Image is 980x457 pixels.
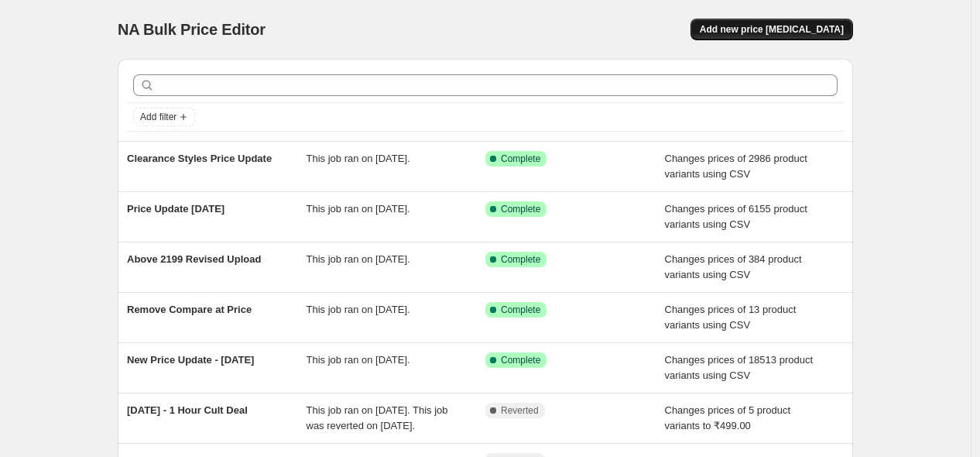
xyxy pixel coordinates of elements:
[307,354,410,366] span: This job ran on [DATE].
[665,304,797,331] span: Changes prices of 13 product variants using CSV
[127,404,248,416] span: [DATE] - 1 Hour Cult Deal
[133,108,195,126] button: Add filter
[307,253,410,265] span: This job ran on [DATE].
[501,203,540,215] span: Complete
[665,253,802,280] span: Changes prices of 384 product variants using CSV
[501,404,539,417] span: Reverted
[307,153,410,164] span: This job ran on [DATE].
[501,304,540,316] span: Complete
[127,153,272,164] span: Clearance Styles Price Update
[700,23,844,36] span: Add new price [MEDICAL_DATA]
[690,19,853,40] button: Add new price [MEDICAL_DATA]
[118,21,266,38] span: NA Bulk Price Editor
[127,304,252,315] span: Remove Compare at Price
[127,203,224,215] span: Price Update [DATE]
[307,203,410,215] span: This job ran on [DATE].
[501,253,540,266] span: Complete
[665,404,791,431] span: Changes prices of 5 product variants to ₹499.00
[307,304,410,315] span: This job ran on [DATE].
[127,253,261,265] span: Above 2199 Revised Upload
[127,354,254,366] span: New Price Update - [DATE]
[665,354,814,381] span: Changes prices of 18513 product variants using CSV
[140,111,176,123] span: Add filter
[307,404,448,431] span: This job ran on [DATE]. This job was reverted on [DATE].
[665,153,807,180] span: Changes prices of 2986 product variants using CSV
[501,354,540,366] span: Complete
[665,203,807,230] span: Changes prices of 6155 product variants using CSV
[501,153,540,165] span: Complete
